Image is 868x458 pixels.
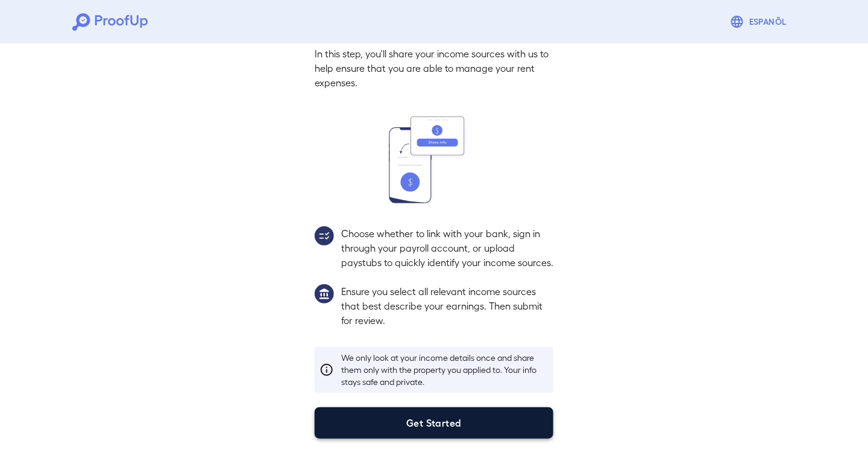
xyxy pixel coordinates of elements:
[341,226,553,270] p: Choose whether to link with your bank, sign in through your payroll account, or upload paystubs t...
[315,226,334,246] img: group2.svg
[315,284,334,304] img: group1.svg
[315,407,553,439] button: Get Started
[725,10,796,34] button: Espanõl
[315,46,553,90] p: In this step, you'll share your income sources with us to help ensure that you are able to manage...
[341,284,553,328] p: Ensure you select all relevant income sources that best describe your earnings. Then submit for r...
[389,116,479,203] img: transfer_money.svg
[341,352,549,388] p: We only look at your income details once and share them only with the property you applied to. Yo...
